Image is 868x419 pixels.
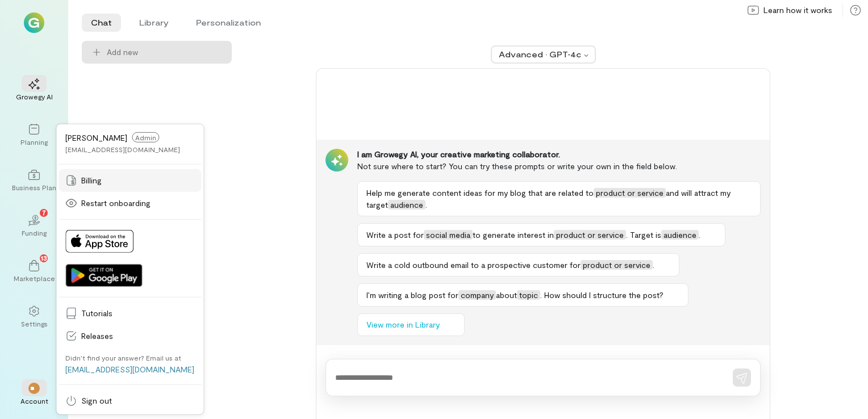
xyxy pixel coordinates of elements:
[12,183,56,192] div: Business Plan
[65,264,142,287] img: Get it on Google Play
[59,169,201,192] a: Billing
[366,230,424,240] span: Write a post for
[187,14,270,32] li: Personalization
[59,389,201,412] a: Sign out
[357,149,761,160] div: I am Growegy AI, your creative marketing collaborator.
[14,206,55,246] a: Funding
[424,230,473,240] span: social media
[130,14,178,32] li: Library
[357,283,688,307] button: I’m writing a blog post forcompanyabouttopic. How should I structure the post?
[517,290,540,300] span: topic
[14,69,55,110] a: Growegy AI
[16,92,53,101] div: Growegy AI
[65,353,181,362] div: Didn’t find your answer? Email us at
[496,290,517,300] span: about
[581,260,653,270] span: product or service
[22,228,47,237] div: Funding
[14,251,55,292] a: Marketplace
[661,230,699,240] span: audience
[14,274,55,283] div: Marketplace
[366,290,458,300] span: I’m writing a blog post for
[65,132,127,142] span: [PERSON_NAME]
[357,223,725,246] button: Write a post forsocial mediato generate interest inproduct or service. Target isaudience.
[357,181,761,216] button: Help me generate content ideas for my blog that are related toproduct or serviceand will attract ...
[357,313,465,336] button: View more in Library
[20,396,48,405] div: Account
[14,296,55,337] a: Settings
[41,253,47,263] span: 13
[21,319,48,328] div: Settings
[65,364,194,374] a: [EMAIL_ADDRESS][DOMAIN_NAME]
[107,47,223,58] span: Add new
[81,330,194,342] span: Releases
[763,5,832,16] span: Learn how it works
[59,192,201,215] a: Restart onboarding
[81,308,194,319] span: Tutorials
[14,115,55,156] a: Planning
[388,200,425,209] span: audience
[357,160,761,172] div: Not sure where to start? You can try these prompts or write your own in the field below.
[473,230,554,240] span: to generate interest in
[81,395,194,407] span: Sign out
[20,137,48,146] div: Planning
[594,188,666,198] span: product or service
[366,188,594,198] span: Help me generate content ideas for my blog that are related to
[425,200,427,209] span: .
[554,230,626,240] span: product or service
[458,290,496,300] span: company
[499,49,581,60] div: Advanced · GPT‑4o
[357,253,679,276] button: Write a cold outbound email to a prospective customer forproduct or service.
[65,230,133,253] img: Download on App Store
[59,325,201,347] a: Releases
[65,145,180,154] div: [EMAIL_ADDRESS][DOMAIN_NAME]
[81,175,194,186] span: Billing
[59,302,201,325] a: Tutorials
[626,230,661,240] span: . Target is
[653,260,654,270] span: .
[42,207,46,217] span: 7
[699,230,700,240] span: .
[540,290,663,300] span: . How should I structure the post?
[366,319,440,330] span: View more in Library
[14,160,55,201] a: Business Plan
[132,132,159,143] span: Admin
[366,260,581,270] span: Write a cold outbound email to a prospective customer for
[81,198,194,209] span: Restart onboarding
[82,14,121,32] li: Chat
